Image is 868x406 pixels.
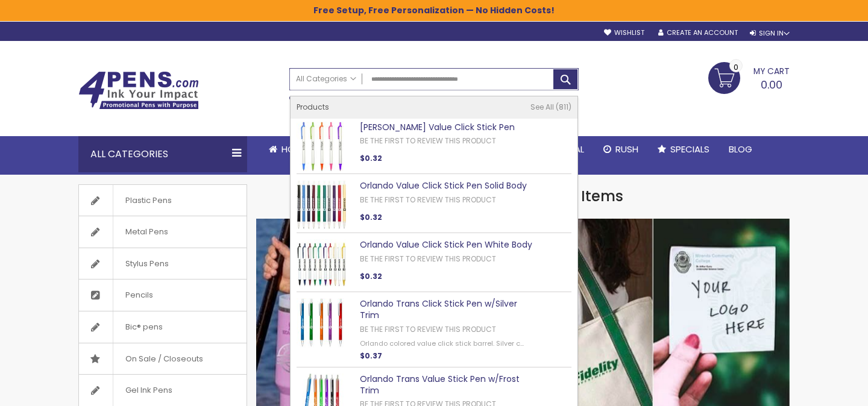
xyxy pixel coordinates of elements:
img: Orlando Value Click Stick Pen White Body [297,239,346,289]
span: 0 [734,61,738,73]
a: Wishlist [604,28,644,37]
a: See All 811 [530,102,571,112]
a: Specials [648,136,719,163]
a: Pencils [79,280,247,311]
span: Home [281,143,306,155]
span: 0.00 [761,77,782,92]
a: On Sale / Closeouts [79,343,247,375]
img: Orlando Trans Click Stick Pen w/Silver Trim [297,298,346,348]
a: Orlando Trans Value Stick Pen w/Frost Trim [360,373,520,396]
span: $0.32 [360,153,382,163]
span: Specials [670,143,709,155]
span: 811 [556,102,571,112]
span: Bic® pens [113,311,175,343]
span: Metal Pens [113,216,180,248]
a: 0.00 0 [708,62,790,92]
a: Plastic Pens [79,185,247,216]
h1: Custom Promotional Items [256,187,790,206]
div: Free shipping on pen orders over $199 [478,90,579,114]
a: Gel Ink Pens [79,375,247,406]
a: Orlando Value Click Stick Pen Solid Body [360,180,527,192]
span: See All [530,102,554,112]
a: Orlando Value Click Stick Pen White Body [360,239,532,251]
a: Be the first to review this product [360,136,496,146]
span: Products [297,102,329,112]
span: On Sale / Closeouts [113,343,215,375]
span: Blog [729,143,752,155]
span: $0.32 [360,212,382,222]
span: Pencils [113,280,165,311]
a: [PERSON_NAME] Value Click Stick Pen [360,121,515,133]
span: $0.32 [360,271,382,281]
a: All Categories [290,69,362,89]
div: All Categories [78,136,247,172]
span: $0.37 [360,351,382,361]
span: Gel Ink Pens [113,375,184,406]
a: Home [259,136,316,163]
img: 4Pens Custom Pens and Promotional Products [78,71,199,110]
a: Bic® pens [79,311,247,343]
span: All Categories [296,74,356,84]
a: Be the first to review this product [360,254,496,264]
a: Stylus Pens [79,248,247,280]
a: Metal Pens [79,216,247,248]
div: Orlando colored value click stick barrel. Silver c... [360,339,538,348]
span: Stylus Pens [113,248,181,280]
a: Be the first to review this product [360,195,496,205]
img: Orlando Bright Value Click Stick Pen [297,122,346,171]
a: Be the first to review this product [360,324,496,334]
a: Blog [719,136,762,163]
span: Plastic Pens [113,185,184,216]
span: Rush [615,143,638,155]
a: Rush [594,136,648,163]
a: Orlando Trans Click Stick Pen w/Silver Trim [360,298,517,321]
img: Orlando Value Click Stick Pen Solid Body [297,180,346,230]
a: Create an Account [658,28,738,37]
div: Sign In [750,29,790,38]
